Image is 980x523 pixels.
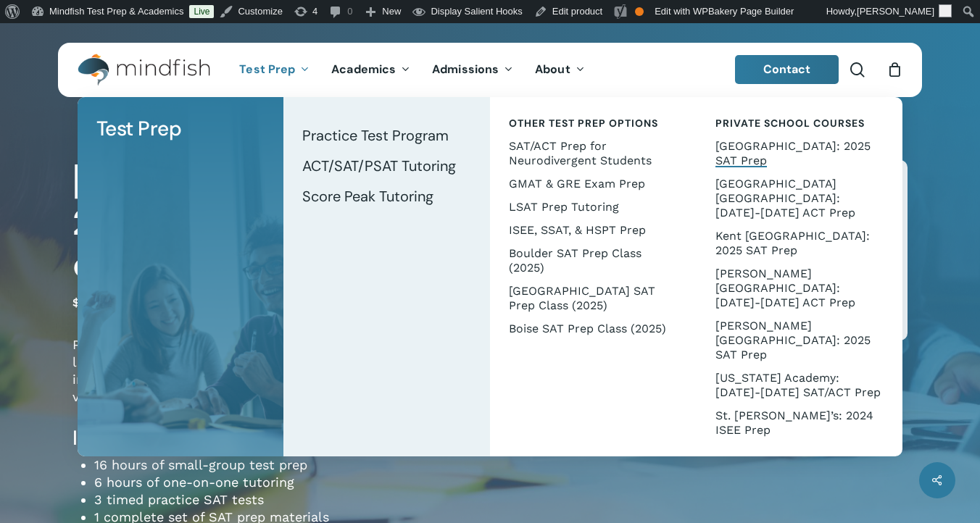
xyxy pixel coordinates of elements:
[763,62,811,77] span: Contact
[652,416,960,503] iframe: Chatbot
[711,112,889,135] a: Private School Courses
[228,43,595,97] nav: Main Menu
[94,474,490,491] li: 6 hours of one-on-one tutoring
[886,62,902,78] a: Cart
[96,115,182,142] span: Test Prep
[509,117,658,130] span: Other Test Prep Options
[72,160,490,286] h1: [GEOGRAPHIC_DATA] – 2025 SAT Prep (for SAT on [DATE])
[535,62,570,77] span: About
[331,62,396,77] span: Academics
[735,55,839,84] a: Contact
[72,336,490,425] p: Prep for the SAT on [DATE] (or any test thereafter). Enrollment limited to Steamboat Mountain Sch...
[94,491,490,509] li: 3 timed practice SAT tests
[72,425,490,451] h4: Includes:
[72,296,80,309] span: $
[320,64,421,76] a: Academics
[421,64,524,76] a: Admissions
[58,43,922,97] header: Main Menu
[94,456,490,474] li: 16 hours of small-group test prep
[92,112,270,146] a: Test Prep
[715,117,865,130] span: Private School Courses
[72,296,125,309] bdi: 1,199.00
[635,7,644,16] div: OK
[504,112,682,135] a: Other Test Prep Options
[524,64,596,76] a: About
[239,62,295,77] span: Test Prep
[432,62,499,77] span: Admissions
[857,6,934,17] span: [PERSON_NAME]
[189,5,214,18] a: Live
[228,64,320,76] a: Test Prep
